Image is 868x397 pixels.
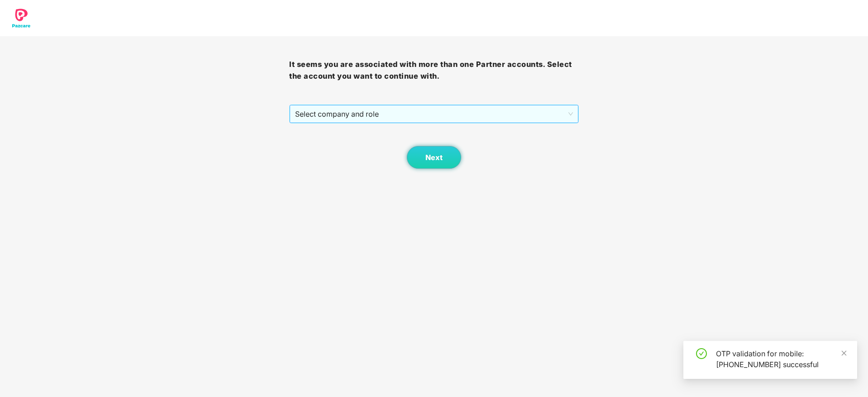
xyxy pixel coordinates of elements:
span: Select company and role [295,105,572,123]
button: Next [407,146,461,169]
h3: It seems you are associated with more than one Partner accounts. Select the account you want to c... [289,59,578,82]
span: check-circle [696,348,707,359]
span: Next [425,153,443,162]
span: close [841,350,847,356]
div: OTP validation for mobile: [PHONE_NUMBER] successful [716,348,846,370]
